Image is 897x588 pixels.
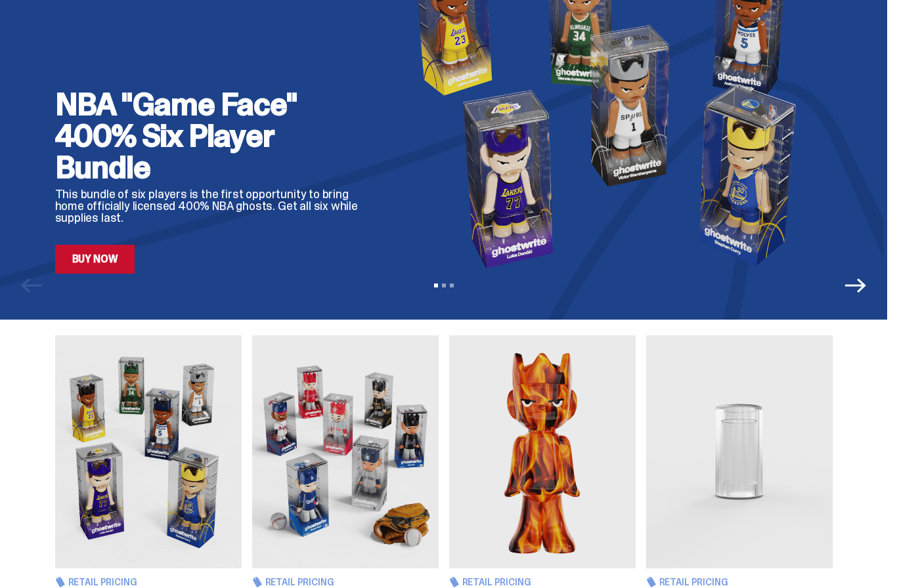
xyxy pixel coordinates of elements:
[449,335,636,568] img: Always On Fire
[55,335,242,568] img: Game Face (2025)
[659,577,728,587] span: Retail Pricing
[55,245,135,274] a: Buy Now
[450,283,454,287] button: View slide 3
[68,577,137,587] span: Retail Pricing
[646,335,833,568] img: Display Case for 100% ghosts
[845,275,866,296] button: Next
[55,89,370,183] h2: NBA "Game Face" 400% Six Player Bundle
[55,188,370,224] p: This bundle of six players is the first opportunity to bring home officially licensed 400% NBA gh...
[252,335,439,568] img: Game Face (2025)
[462,577,531,587] span: Retail Pricing
[434,283,438,287] button: View slide 1
[442,283,446,287] button: View slide 2
[265,577,334,587] span: Retail Pricing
